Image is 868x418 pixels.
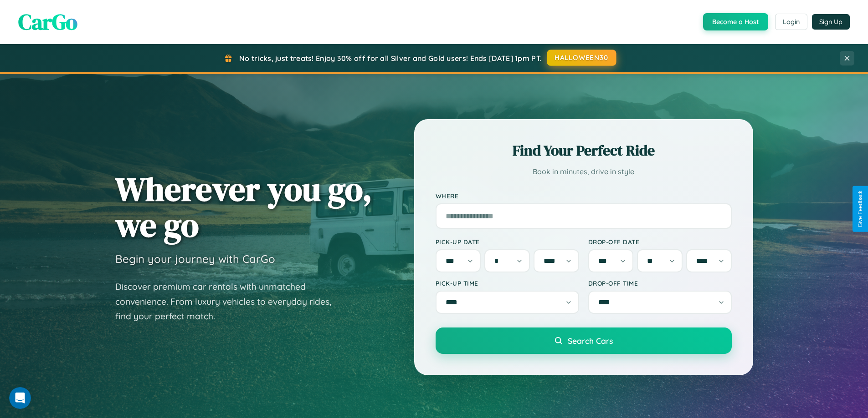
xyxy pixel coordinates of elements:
[115,171,372,243] h1: Wherever you go, we go
[18,7,77,37] span: CarGo
[703,13,768,30] button: Become a Host
[547,50,616,66] button: HALLOWEEN30
[588,238,732,246] label: Drop-off Date
[436,327,732,354] button: Search Cars
[9,387,31,409] iframe: Intercom live chat
[436,238,579,246] label: Pick-up Date
[775,14,807,30] button: Login
[588,279,732,287] label: Drop-off Time
[115,279,343,324] p: Discover premium car rentals with unmatched convenience. From luxury vehicles to everyday rides, ...
[115,252,275,266] h3: Begin your journey with CarGo
[239,54,542,63] span: No tricks, just treats! Enjoy 30% off for all Silver and Gold users! Ends [DATE] 1pm PT.
[436,192,732,200] label: Where
[812,14,850,30] button: Sign Up
[436,279,579,287] label: Pick-up Time
[568,336,613,346] span: Search Cars
[436,141,732,161] h2: Find Your Perfect Ride
[857,191,863,227] div: Give Feedback
[436,165,732,178] p: Book in minutes, drive in style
